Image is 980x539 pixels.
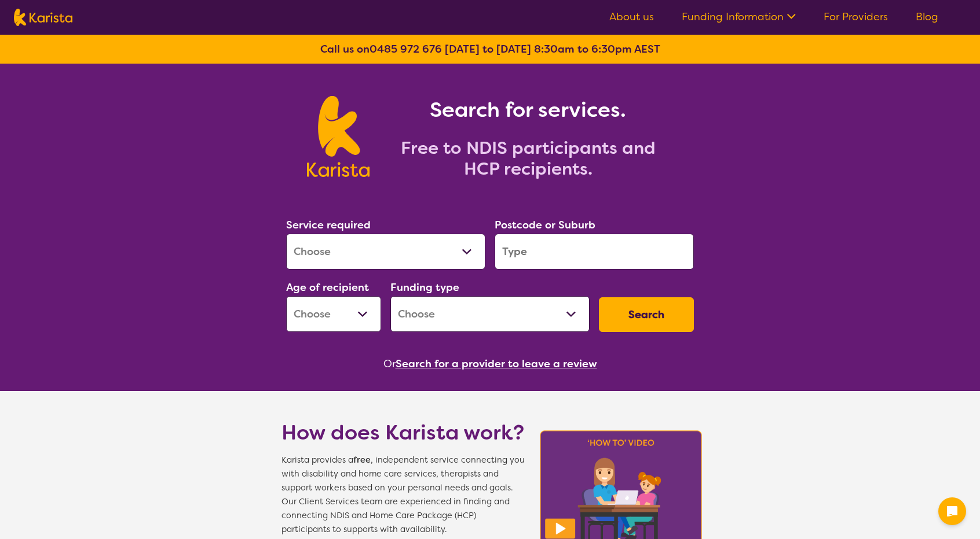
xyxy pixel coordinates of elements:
[281,419,525,446] h1: How does Karista work?
[495,218,595,232] label: Postcode or Suburb
[286,280,369,294] label: Age of recipient
[824,10,888,24] a: For Providers
[383,138,673,179] h2: Free to NDIS participants and HCP recipients.
[286,218,371,232] label: Service required
[396,355,597,372] button: Search for a provider to leave a review
[370,42,442,56] a: 0485 972 676
[14,9,72,26] img: Karista logo
[609,10,654,24] a: About us
[383,96,673,124] h1: Search for services.
[599,297,694,332] button: Search
[682,10,796,24] a: Funding Information
[281,453,525,537] span: Karista provides a , independent service connecting you with disability and home care services, t...
[390,280,459,294] label: Funding type
[320,42,660,56] b: Call us on [DATE] to [DATE] 8:30am to 6:30pm AEST
[307,96,369,177] img: Karista logo
[916,10,938,24] a: Blog
[383,355,396,372] span: Or
[495,234,694,269] input: Type
[353,455,371,466] b: free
